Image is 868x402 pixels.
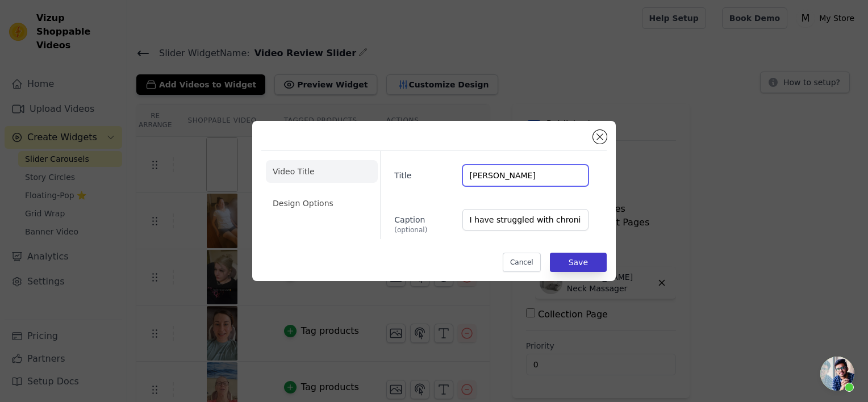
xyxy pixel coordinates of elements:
[394,165,453,181] label: Title
[593,130,607,144] button: Close modal
[820,357,854,391] a: Open chat
[503,253,541,272] button: Cancel
[394,210,453,235] label: Caption
[266,160,378,183] li: Video Title
[394,225,453,235] span: (optional)
[550,253,607,272] button: Save
[266,192,378,215] li: Design Options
